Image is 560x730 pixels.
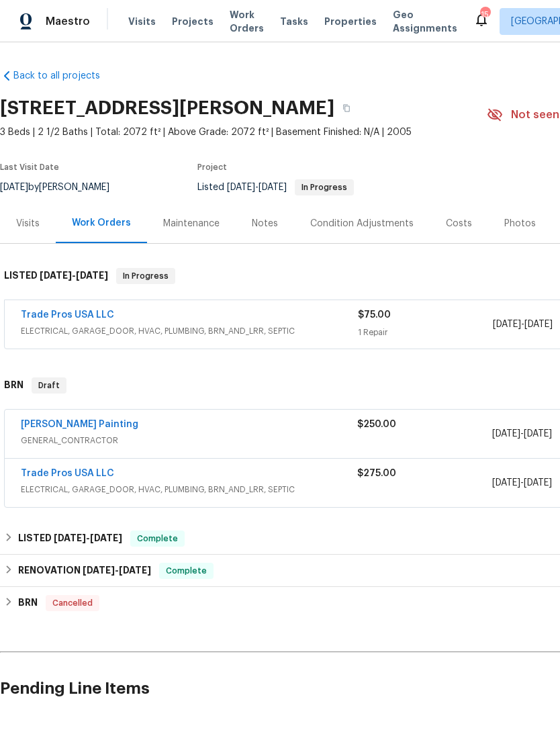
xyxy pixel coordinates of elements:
span: ELECTRICAL, GARAGE_DOOR, HVAC, PLUMBING, BRN_AND_LRR, SEPTIC [21,324,358,338]
span: [DATE] [54,533,86,543]
div: Notes [252,217,278,230]
h6: BRN [4,377,24,394]
span: [DATE] [119,565,151,575]
div: Photos [504,217,536,230]
span: Draft [33,379,65,392]
span: [DATE] [493,320,521,329]
span: [DATE] [524,320,553,329]
div: Costs [446,217,472,230]
span: Work Orders [230,8,264,35]
h6: LISTED [4,268,108,284]
span: $75.00 [358,310,391,320]
span: - [227,183,287,192]
span: Projects [172,15,214,28]
span: - [492,427,552,441]
span: [DATE] [76,271,108,280]
div: 1 Repair [358,326,493,339]
button: Copy Address [334,96,359,120]
span: Project [197,163,227,171]
span: [DATE] [524,478,552,488]
span: Visits [128,15,156,28]
span: - [83,565,151,575]
span: [DATE] [227,183,255,192]
span: Tasks [280,17,308,26]
span: [DATE] [83,565,115,575]
span: Geo Assignments [393,8,457,35]
span: Complete [160,564,212,578]
span: $275.00 [357,469,396,478]
span: In Progress [118,269,174,283]
div: Work Orders [72,216,131,230]
span: - [492,476,552,490]
span: GENERAL_CONTRACTOR [21,434,357,447]
span: Complete [132,532,183,545]
span: [DATE] [90,533,122,543]
h6: LISTED [18,531,122,547]
span: [DATE] [492,429,520,439]
span: - [40,271,108,280]
div: Condition Adjustments [310,217,414,230]
span: In Progress [296,183,353,191]
a: Trade Pros USA LLC [21,310,114,320]
div: Visits [16,217,40,230]
span: ELECTRICAL, GARAGE_DOOR, HVAC, PLUMBING, BRN_AND_LRR, SEPTIC [21,483,357,496]
span: [DATE] [40,271,72,280]
span: - [54,533,122,543]
div: 15 [480,8,489,21]
a: [PERSON_NAME] Painting [21,420,138,429]
span: - [493,318,553,331]
span: Cancelled [47,596,98,610]
span: [DATE] [492,478,520,488]
div: Maintenance [163,217,220,230]
span: Maestro [46,15,90,28]
h6: RENOVATION [18,563,151,579]
span: Listed [197,183,354,192]
h6: BRN [18,595,38,611]
span: [DATE] [524,429,552,439]
span: $250.00 [357,420,396,429]
span: Properties [324,15,377,28]
span: [DATE] [259,183,287,192]
a: Trade Pros USA LLC [21,469,114,478]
